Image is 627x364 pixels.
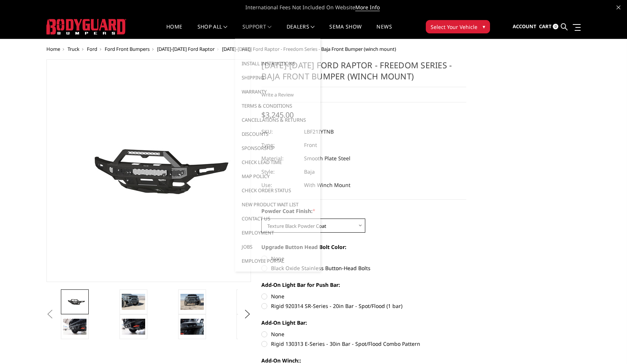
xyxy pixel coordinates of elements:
[355,4,380,11] a: More Info
[238,99,317,113] a: Terms & Conditions
[238,85,317,99] a: Warranty
[46,46,60,52] a: Home
[222,46,396,52] span: [DATE]-[DATE] Ford Raptor - Freedom Series - Baja Front Bumper (winch mount)
[238,169,317,183] a: MAP Policy
[261,207,466,215] label: Powder Coat Finish:
[261,59,466,87] h1: [DATE]-[DATE] Ford Raptor - Freedom Series - Baja Front Bumper (winch mount)
[122,294,145,309] img: 2021-2025 Ford Raptor - Freedom Series - Baja Front Bumper (winch mount)
[261,243,466,251] label: Upgrade Button Head Bolt Color:
[261,319,466,327] label: Add-On Light Bar:
[238,56,317,70] a: Install Instructions
[63,296,86,307] img: 2021-2025 Ford Raptor - Freedom Series - Baja Front Bumper (winch mount)
[122,319,145,334] img: 2021-2025 Ford Raptor - Freedom Series - Baja Front Bumper (winch mount)
[87,46,97,52] a: Ford
[329,24,362,39] a: SEMA Show
[238,211,317,226] a: Contact Us
[304,152,350,165] dd: Smooth Plate Steel
[180,319,204,334] img: 2021-2025 Ford Raptor - Freedom Series - Baja Front Bumper (winch mount)
[426,20,490,33] button: Select Your Vehicle
[238,42,317,56] a: FAQ
[242,309,253,320] button: Next
[539,23,552,30] span: Cart
[431,23,477,31] span: Select Your Vehicle
[261,255,466,262] label: None
[46,59,251,282] a: 2021-2025 Ford Raptor - Freedom Series - Baja Front Bumper (winch mount)
[105,46,150,52] a: Ford Front Bumpers
[261,330,466,338] label: None
[261,281,466,289] label: Add-On Light Bar for Push Bar:
[197,24,228,39] a: shop all
[238,240,317,254] a: Jobs
[238,183,317,197] a: Check Order Status
[513,23,536,30] span: Account
[238,113,317,127] a: Cancellations & Returns
[238,127,317,141] a: Discounts
[304,178,350,192] dd: With Winch Mount
[238,254,317,268] a: Employee Portal
[63,319,86,334] img: 2021-2025 Ford Raptor - Freedom Series - Baja Front Bumper (winch mount)
[46,19,126,35] img: BODYGUARD BUMPERS
[238,197,317,211] a: New Product Wait List
[261,302,466,310] label: Rigid 920314 SR-Series - 20in Bar - Spot/Flood (1 bar)
[166,24,182,39] a: Home
[238,226,317,240] a: Employment
[261,292,466,300] label: None
[553,24,558,29] span: 0
[238,70,317,85] a: Shipping
[261,340,466,348] label: Rigid 130313 E-Series - 30in Bar - Spot/Flood Combo Pattern
[238,141,317,155] a: Sponsorship
[45,309,56,320] button: Previous
[238,155,317,169] a: Check Lead Time
[157,46,215,52] a: [DATE]-[DATE] Ford Raptor
[376,24,392,39] a: News
[483,23,485,30] span: ▾
[180,294,204,309] img: 2021-2025 Ford Raptor - Freedom Series - Baja Front Bumper (winch mount)
[68,46,79,52] a: Truck
[513,17,536,37] a: Account
[261,264,466,272] label: Black Oxide Stainless Button-Head Bolts
[287,24,315,39] a: Dealers
[590,328,627,364] iframe: Chat Widget
[539,17,558,37] a: Cart 0
[242,24,272,39] a: Support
